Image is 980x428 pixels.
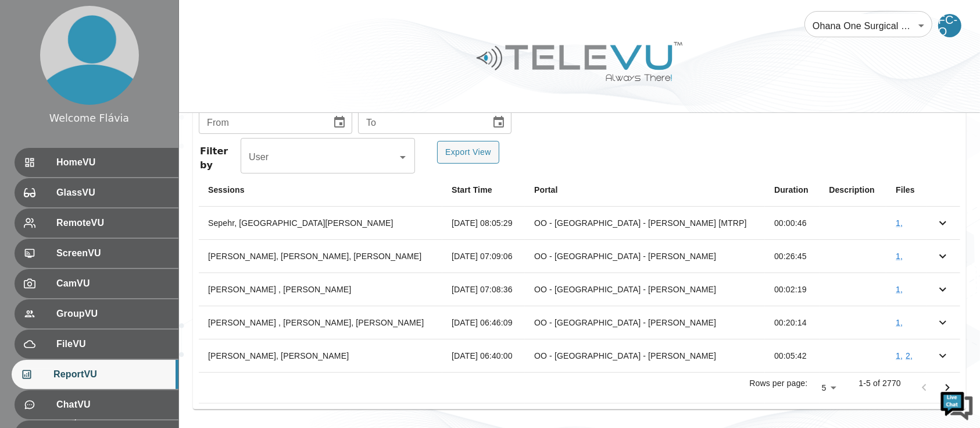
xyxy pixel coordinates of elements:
th: Sessions [199,174,442,207]
td: OO - [GEOGRAPHIC_DATA] - [PERSON_NAME] [525,273,765,306]
img: Logo [475,37,684,86]
button: Go to next page [936,376,959,399]
div: FC-O [938,14,961,37]
span: ChatVU [56,398,169,412]
div: ChatVU [15,390,178,419]
button: Choose date [487,111,510,134]
input: mm/dd/yyyy [358,111,482,134]
span: FileVU [56,337,169,351]
td: OO - [GEOGRAPHIC_DATA] - [PERSON_NAME] [MTRP] [525,207,765,240]
th: [PERSON_NAME], [PERSON_NAME], [PERSON_NAME] [199,240,442,273]
span: RemoteVU [56,216,169,230]
img: d_736959983_company_1615157101543_736959983 [20,54,49,83]
span: We're online! [67,136,160,253]
div: Welcome Flávia [49,111,129,126]
th: [PERSON_NAME] , [PERSON_NAME] [199,273,442,306]
img: profile.png [40,6,139,105]
td: [DATE] 06:40:00 [442,339,525,373]
a: 1, [896,252,903,261]
td: OO - [GEOGRAPHIC_DATA] - [PERSON_NAME] [525,339,765,373]
span: ReportVU [53,367,169,381]
td: [DATE] 07:09:06 [442,240,525,273]
a: 1, [896,218,903,228]
div: GroupVU [15,299,178,328]
a: 1, [896,351,903,360]
span: Filter by [200,141,241,174]
img: Chat Widget [939,387,974,422]
div: Chat with us now [60,61,195,76]
td: 00:02:19 [765,273,820,306]
span: CamVU [56,277,169,291]
button: Open [395,149,411,165]
table: simple table [199,174,960,404]
td: 00:00:46 [765,207,820,240]
div: GlassVU [15,178,178,207]
p: 1-5 of 2770 [859,377,901,389]
td: [DATE] 08:05:29 [442,207,525,240]
div: HomeVU [15,148,178,177]
a: 2, [906,351,913,360]
th: [PERSON_NAME] , [PERSON_NAME], [PERSON_NAME] [199,306,442,339]
span: HomeVU [56,155,169,169]
p: Rows per page: [749,377,807,389]
a: 1, [896,318,903,327]
th: Duration [765,174,820,207]
th: Files [886,174,960,207]
th: Sepehr, [GEOGRAPHIC_DATA][PERSON_NAME] [199,207,442,240]
div: FileVU [15,330,178,359]
button: Choose date [328,111,351,134]
span: GlassVU [56,186,169,200]
td: 00:20:14 [765,306,820,339]
div: Minimize live chat window [191,6,219,34]
th: Portal [525,174,765,207]
th: Start Time [442,174,525,207]
div: ScreenVU [15,239,178,268]
td: [DATE] 07:08:36 [442,273,525,306]
input: mm/dd/yyyy [199,111,323,134]
button: Export View [437,141,499,164]
td: 00:05:42 [765,339,820,373]
div: ReportVU [12,360,178,389]
th: Description [820,174,886,207]
td: OO - [GEOGRAPHIC_DATA] - [PERSON_NAME] [525,306,765,339]
div: 5 [813,380,840,397]
td: [DATE] 06:46:09 [442,306,525,339]
td: 00:26:45 [765,240,820,273]
span: GroupVU [56,307,169,321]
div: CamVU [15,269,178,298]
th: [PERSON_NAME], [PERSON_NAME] [199,339,442,373]
span: ScreenVU [56,246,169,260]
div: Ohana One Surgical Sight [804,9,932,42]
div: RemoteVU [15,208,178,238]
a: 1, [896,285,903,294]
textarea: Type your message and hit 'Enter' [6,296,221,337]
td: OO - [GEOGRAPHIC_DATA] - [PERSON_NAME] [525,240,765,273]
